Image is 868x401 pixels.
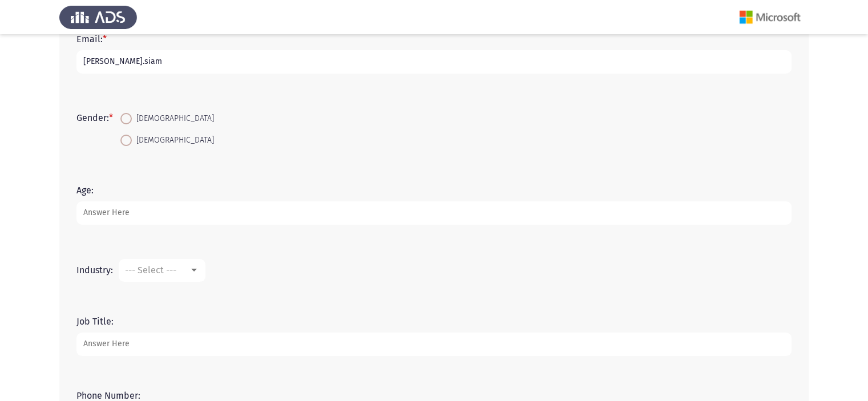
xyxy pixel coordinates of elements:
[731,1,809,33] img: Assessment logo of Microsoft (Word, Excel, PPT)
[76,112,113,123] label: Gender:
[76,333,792,356] input: add answer text
[76,390,140,401] label: Phone Number:
[76,50,792,74] input: add answer text
[132,112,214,125] span: [DEMOGRAPHIC_DATA]
[76,185,94,196] label: Age:
[76,265,113,276] label: Industry:
[76,34,107,44] label: Email:
[125,265,176,276] span: --- Select ---
[59,1,137,33] img: Assess Talent Management logo
[132,133,214,147] span: [DEMOGRAPHIC_DATA]
[76,201,792,225] input: add answer text
[76,316,114,327] label: Job Title:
